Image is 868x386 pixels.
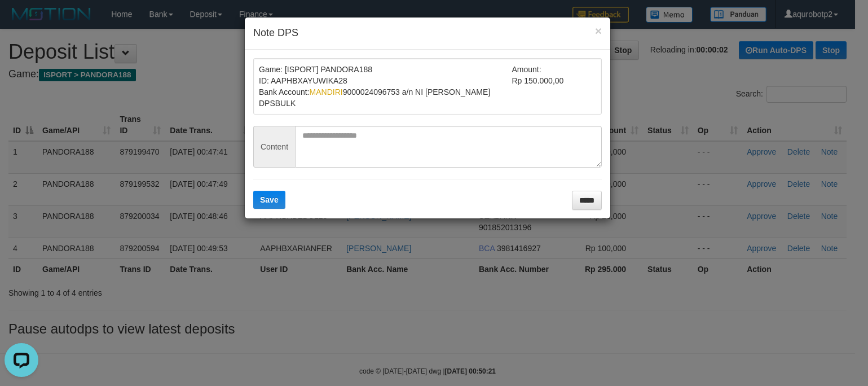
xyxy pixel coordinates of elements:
span: Content [253,126,295,168]
button: Save [253,191,285,209]
button: Open LiveChat chat widget [5,5,38,38]
td: Amount: Rp 150.000,00 [512,64,597,109]
span: Save [260,195,279,204]
h4: Note DPS [253,26,602,41]
span: MANDIRI [310,87,343,97]
td: Game: [ISPORT] PANDORA188 ID: AAPHBXAYUWIKA28 Bank Account: 9000024096753 a/n NI [PERSON_NAME] DP... [259,64,512,109]
button: × [595,25,602,37]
